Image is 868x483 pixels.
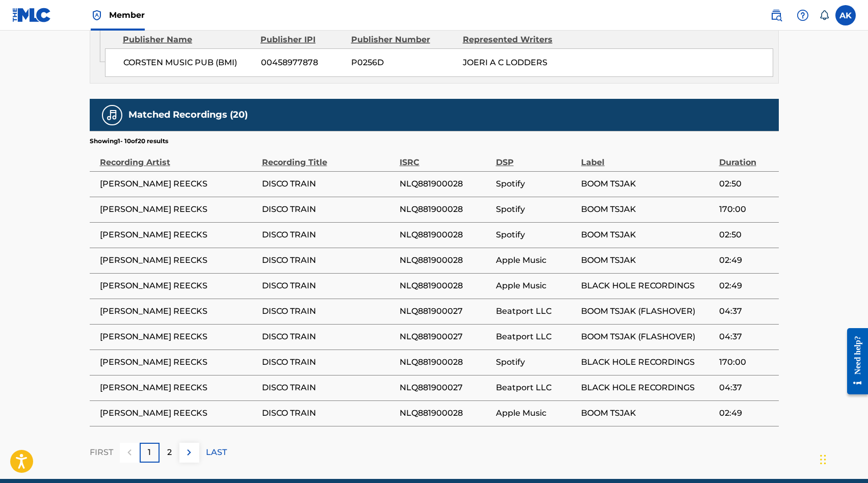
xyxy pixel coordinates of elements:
div: Label [581,146,714,169]
div: User Menu [835,5,856,25]
span: 04:37 [719,305,774,317]
div: Recording Artist [100,146,257,169]
span: NLQ881900027 [400,382,491,394]
p: FIRST [90,446,113,459]
div: Publisher Name [123,34,253,46]
span: Member [109,9,145,21]
a: Public Search [766,5,786,25]
span: Beatport LLC [496,382,576,394]
span: 02:49 [719,407,774,419]
span: NLQ881900028 [400,254,491,266]
span: DISCO TRAIN [262,178,394,190]
span: [PERSON_NAME] REECKS [100,178,257,190]
div: ISRC [400,146,491,169]
div: Represented Writers [463,34,567,46]
p: 2 [167,446,172,459]
div: Duration [719,146,774,169]
span: Spotify [496,356,576,368]
span: NLQ881900028 [400,407,491,419]
span: BOOM TSJAK [581,178,714,190]
span: [PERSON_NAME] REECKS [100,280,257,292]
span: [PERSON_NAME] REECKS [100,254,257,266]
img: help [797,9,809,21]
span: DISCO TRAIN [262,229,394,241]
span: Apple Music [496,254,576,266]
span: DISCO TRAIN [262,331,394,343]
span: BOOM TSJAK [581,203,714,216]
span: Spotify [496,178,576,190]
span: [PERSON_NAME] REECKS [100,203,257,216]
span: Apple Music [496,280,576,292]
span: BOOM TSJAK [581,254,714,266]
img: right [183,446,195,459]
p: Showing 1 - 10 of 20 results [90,137,168,146]
span: BLACK HOLE RECORDINGS [581,280,714,292]
span: Beatport LLC [496,331,576,343]
span: DISCO TRAIN [262,280,394,292]
span: CORSTEN MUSIC PUB (BMI) [123,57,253,69]
span: Beatport LLC [496,305,576,317]
div: DSP [496,146,576,169]
span: P0256D [351,57,455,69]
span: 04:37 [719,382,774,394]
span: [PERSON_NAME] REECKS [100,407,257,419]
span: BLACK HOLE RECORDINGS [581,356,714,368]
span: Apple Music [496,407,576,419]
div: Notifications [819,10,829,20]
span: [PERSON_NAME] REECKS [100,382,257,394]
span: DISCO TRAIN [262,382,394,394]
span: 02:50 [719,229,774,241]
img: Top Rightsholder [91,9,103,21]
span: DISCO TRAIN [262,203,394,216]
span: NLQ881900028 [400,178,491,190]
span: DISCO TRAIN [262,254,394,266]
img: Matched Recordings [106,109,118,121]
p: LAST [206,446,227,459]
span: BLACK HOLE RECORDINGS [581,382,714,394]
span: DISCO TRAIN [262,407,394,419]
h5: Matched Recordings (20) [128,109,248,121]
span: NLQ881900028 [400,229,491,241]
div: Publisher IPI [260,34,344,46]
span: 02:50 [719,178,774,190]
span: NLQ881900027 [400,305,491,317]
span: DISCO TRAIN [262,356,394,368]
span: NLQ881900028 [400,280,491,292]
span: NLQ881900027 [400,331,491,343]
span: 00458977878 [261,57,344,69]
span: BOOM TSJAK (FLASHOVER) [581,305,714,317]
span: [PERSON_NAME] REECKS [100,331,257,343]
span: DISCO TRAIN [262,305,394,317]
span: 02:49 [719,254,774,266]
span: BOOM TSJAK [581,229,714,241]
span: Spotify [496,229,576,241]
span: Spotify [496,203,576,216]
span: 04:37 [719,331,774,343]
div: Drag [820,444,826,475]
div: Publisher Number [351,34,455,46]
iframe: Chat Widget [817,434,868,483]
span: 02:49 [719,280,774,292]
img: search [770,9,782,21]
span: BOOM TSJAK (FLASHOVER) [581,331,714,343]
div: Help [793,5,813,25]
span: BOOM TSJAK [581,407,714,419]
div: Recording Title [262,146,394,169]
p: 1 [148,446,151,459]
span: JOERI A C LODDERS [463,58,547,67]
span: [PERSON_NAME] REECKS [100,305,257,317]
span: NLQ881900028 [400,356,491,368]
iframe: Resource Center [839,320,868,403]
img: MLC Logo [12,8,51,22]
span: 170:00 [719,356,774,368]
span: 170:00 [719,203,774,216]
span: NLQ881900028 [400,203,491,216]
span: [PERSON_NAME] REECKS [100,356,257,368]
span: [PERSON_NAME] REECKS [100,229,257,241]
